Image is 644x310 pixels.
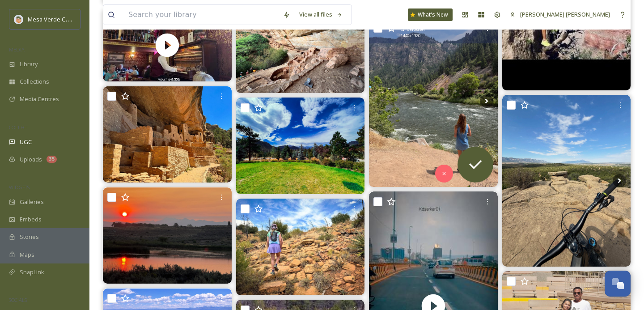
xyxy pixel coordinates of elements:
[47,156,57,163] div: 35
[103,187,232,284] img: Our valley has been filled with smoke from the Stoner Mesa fire. When hiking with the dogs in our...
[20,268,44,276] span: SnapLink
[20,215,42,224] span: Embeds
[20,155,42,164] span: Uploads
[236,199,365,295] img: Mesa Verde NP - The kiddo hiking the Terrace Farming Trail where you can see 800 year old check d...
[9,46,25,53] span: MEDIA
[605,271,631,297] button: Open Chat
[28,15,83,23] span: Mesa Verde Country
[236,98,365,194] img: Road Trip, 2025. . . . #naturephotography #newmexico #nature #travelling #traveladdict #outdoors ...
[369,16,498,187] img: 3 National Parks in 3 days! 🏞️ Enjoying our Public Lands while they are still Public Lands 🙃 #nps...
[502,95,631,266] img: Wonderful time exploring around Durango including an epic trail ride and a too brief visit to Mes...
[520,10,610,18] span: [PERSON_NAME] [PERSON_NAME]
[20,77,49,86] span: Collections
[9,297,27,303] span: SOCIALS
[103,86,232,183] img: This cliff dwelling housed around 25 families around 1150 A.D. The Pueblo people climbed up to th...
[20,251,34,259] span: Maps
[9,184,30,191] span: WIDGETS
[400,33,420,39] span: 1440 x 1920
[295,6,347,23] a: View all files
[20,95,59,103] span: Media Centres
[9,124,28,131] span: COLLECT
[20,138,32,146] span: UGC
[408,8,453,21] a: What's New
[20,233,39,241] span: Stories
[124,5,279,25] input: Search your library
[505,6,614,23] a: [PERSON_NAME] [PERSON_NAME]
[14,15,23,24] img: MVC%20SnapSea%20logo%20%281%29.png
[20,60,38,68] span: Library
[20,198,44,206] span: Galleries
[103,9,232,82] img: thumbnail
